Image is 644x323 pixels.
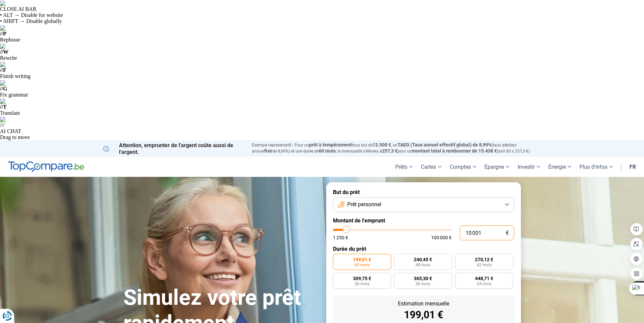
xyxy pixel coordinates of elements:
span: 12.500 € [373,142,391,147]
a: Comptes [446,157,480,177]
a: fr [625,157,640,177]
span: prêt à tempérament [309,142,352,147]
span: 240,45 € [414,257,432,262]
span: 48 mois [415,263,430,267]
span: TAEG (Taux annuel effectif global) de 8,99% [398,142,492,147]
span: 257,3 € [382,148,398,154]
span: 36 mois [355,282,369,286]
p: Attention, emprunter de l'argent coûte aussi de l'argent. [103,142,244,155]
span: 365,30 € [414,276,432,281]
span: 24 mois [477,282,492,286]
a: Cartes [417,157,446,177]
span: 60 mois [355,263,369,267]
span: 309,75 € [353,276,371,281]
a: Plus d'infos [575,157,617,177]
a: Épargne [480,157,514,177]
label: Durée du prêt [333,246,514,252]
span: € [506,230,509,236]
span: 199,01 € [353,257,371,262]
div: 199,01 € [338,310,509,320]
div: Estimation mensuelle [338,301,509,306]
label: But du prêt [333,189,514,195]
span: 270,12 € [475,257,493,262]
span: 60 mois [319,148,336,154]
a: Investir [514,157,544,177]
span: 100 000 € [431,235,452,240]
a: Prêts [391,157,417,177]
span: 448,71 € [475,276,493,281]
span: 1 250 € [333,235,348,240]
span: montant total à rembourser de 15.438 € [412,148,497,154]
label: Montant de l'emprunt [333,217,514,224]
span: 42 mois [477,263,492,267]
span: Prêt personnel [347,201,381,208]
span: 30 mois [415,282,430,286]
button: Prêt personnel [333,197,514,212]
span: fixe [264,148,272,154]
a: Énergie [544,157,575,177]
img: TopCompare [8,161,84,172]
p: Exemple représentatif : Pour un tous but de , un (taux débiteur annuel de 8,99%) et une durée de ... [252,142,541,154]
